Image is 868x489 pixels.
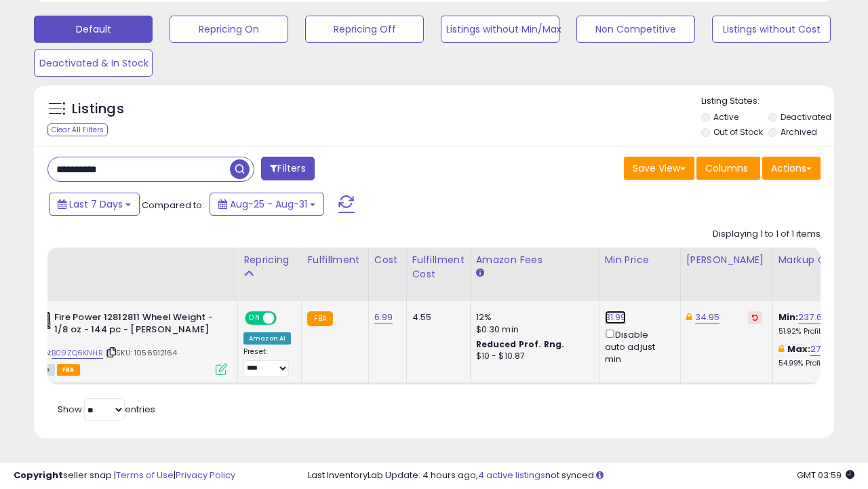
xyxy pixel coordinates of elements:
div: Preset: [243,347,291,378]
div: Fulfillment [307,253,362,267]
label: Deactivated [781,111,831,123]
button: Listings without Min/Max [441,16,559,43]
div: Title [20,253,232,267]
label: Out of Stock [713,126,763,138]
div: Disable auto adjust min [605,327,670,366]
span: Last 7 Days [69,197,123,211]
button: Repricing On [170,16,288,43]
span: Aug-25 - Aug-31 [230,197,307,211]
button: Save View [624,157,694,180]
a: Terms of Use [116,469,174,482]
div: Last InventoryLab Update: 4 hours ago, not synced. [308,469,854,482]
div: Amazon Fees [476,253,593,267]
span: | SKU: 1056912164 [105,347,177,358]
a: Privacy Policy [176,469,235,482]
button: Deactivated & In Stock [34,50,153,77]
small: FBA [307,311,332,326]
label: Active [713,111,738,123]
a: 31.99 [605,311,627,324]
a: 274.96 [810,343,840,356]
strong: Copyright [14,469,63,482]
div: Cost [374,253,401,267]
div: Displaying 1 to 1 of 1 items [713,228,821,241]
a: B09ZQ6KNHR [52,347,103,359]
div: 12% [476,311,589,324]
small: Amazon Fees. [476,267,484,279]
div: seller snap | | [14,469,235,482]
a: 237.63 [798,311,827,324]
a: 6.99 [374,311,393,324]
b: Reduced Prof. Rng. [476,338,565,350]
span: OFF [275,312,296,324]
b: Fire Power 12812811 Wheel Weight - 1/8 oz - 144 pc - [PERSON_NAME] [54,311,219,340]
button: Filters [261,157,314,180]
div: Repricing [243,253,296,267]
div: Amazon AI [243,332,291,345]
span: Compared to: [142,199,204,212]
button: Non Competitive [576,16,695,43]
b: Max: [787,343,811,355]
span: Show: entries [58,403,155,416]
span: 2025-09-9 03:59 GMT [797,469,854,482]
div: $0.30 min [476,324,589,336]
div: [PERSON_NAME] [686,253,767,267]
button: Repricing Off [305,16,424,43]
button: Columns [696,157,760,180]
button: Actions [762,157,821,180]
span: Columns [705,161,748,175]
a: 4 active listings [478,469,545,482]
h5: Listings [72,100,124,119]
div: Clear All Filters [47,123,108,136]
label: Archived [781,126,817,138]
a: 34.95 [695,311,720,324]
b: Min: [778,311,799,324]
div: $10 - $10.87 [476,351,589,362]
div: 4.55 [412,311,460,324]
button: Aug-25 - Aug-31 [210,193,324,216]
div: ASIN: [24,311,227,374]
div: Fulfillment Cost [412,253,465,281]
button: Default [34,16,153,43]
span: FBA [57,364,80,376]
div: Min Price [605,253,675,267]
button: Last 7 Days [49,193,140,216]
p: Listing States: [701,95,834,108]
button: Listings without Cost [712,16,831,43]
span: ON [246,312,263,324]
